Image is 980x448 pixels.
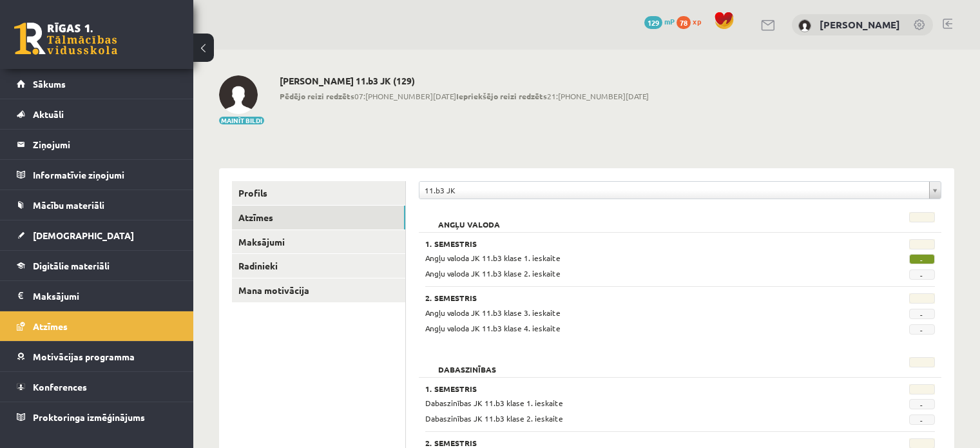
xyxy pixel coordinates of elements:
[33,78,66,90] span: Sākums
[17,251,177,280] a: Digitālie materiāli
[456,91,547,101] b: Iepriekšējo reizi redzēts
[33,351,135,362] span: Motivācijas programma
[17,220,177,250] a: [DEMOGRAPHIC_DATA]
[33,281,177,311] legend: Maksājumi
[419,182,941,199] a: 11.b3 JK
[425,253,561,263] span: Angļu valoda JK 11.b3 klase 1. ieskaite
[33,260,110,271] span: Digitālie materiāli
[909,254,935,264] span: -
[677,16,707,26] a: 78 xp
[232,181,405,205] a: Profils
[17,281,177,311] a: Maksājumi
[17,372,177,402] a: Konferences
[425,239,847,248] h3: 1. Semestris
[280,91,354,101] b: Pēdējo reizi redzēts
[232,206,405,229] a: Atzīmes
[33,199,104,211] span: Mācību materiāli
[909,324,935,335] span: -
[17,160,177,190] a: Informatīvie ziņojumi
[17,99,177,129] a: Aktuāli
[219,117,264,124] button: Mainīt bildi
[798,19,811,32] img: Sofija Spure
[425,307,561,318] span: Angļu valoda JK 11.b3 klase 3. ieskaite
[280,75,649,86] h2: [PERSON_NAME] 11.b3 JK (129)
[33,108,64,120] span: Aktuāli
[33,229,134,241] span: [DEMOGRAPHIC_DATA]
[33,411,145,423] span: Proktoringa izmēģinājums
[425,398,563,408] span: Dabaszinības JK 11.b3 klase 1. ieskaite
[425,357,509,370] h2: Dabaszinības
[425,384,847,393] h3: 1. Semestris
[677,16,691,29] span: 78
[425,293,847,302] h3: 2. Semestris
[17,402,177,432] a: Proktoringa izmēģinājums
[232,230,405,254] a: Maksājumi
[33,381,87,393] span: Konferences
[33,130,177,159] legend: Ziņojumi
[14,23,117,55] a: Rīgas 1. Tālmācības vidusskola
[17,69,177,99] a: Sākums
[909,309,935,319] span: -
[232,254,405,278] a: Radinieki
[17,311,177,341] a: Atzīmes
[425,438,847,447] h3: 2. Semestris
[644,16,675,26] a: 129 mP
[425,323,561,333] span: Angļu valoda JK 11.b3 klase 4. ieskaite
[664,16,675,26] span: mP
[425,182,924,199] span: 11.b3 JK
[909,414,935,425] span: -
[219,75,258,114] img: Sofija Spure
[693,16,701,26] span: xp
[909,399,935,409] span: -
[820,18,900,31] a: [PERSON_NAME]
[17,342,177,371] a: Motivācijas programma
[17,190,177,220] a: Mācību materiāli
[425,413,563,424] span: Dabaszinības JK 11.b3 klase 2. ieskaite
[232,278,405,302] a: Mana motivācija
[33,320,68,332] span: Atzīmes
[909,269,935,280] span: -
[644,16,662,29] span: 129
[33,160,177,190] legend: Informatīvie ziņojumi
[280,90,649,102] span: 07:[PHONE_NUMBER][DATE] 21:[PHONE_NUMBER][DATE]
[17,130,177,159] a: Ziņojumi
[425,212,513,225] h2: Angļu valoda
[425,268,561,278] span: Angļu valoda JK 11.b3 klase 2. ieskaite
